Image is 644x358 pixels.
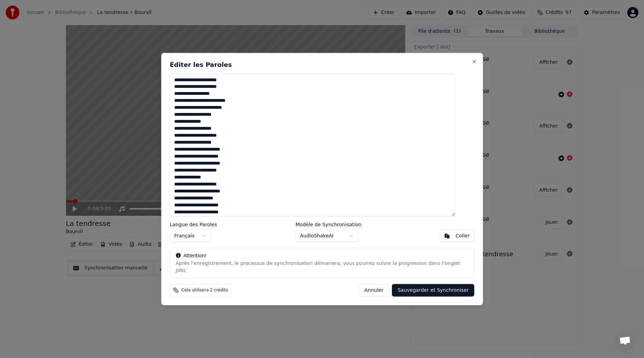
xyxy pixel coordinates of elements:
span: Cela utilisera 2 crédits [181,288,228,293]
div: Coller [456,233,470,239]
div: Après l'enregistrement, le processus de synchronisation démarrera, vous pourrez suivre la progres... [176,260,468,274]
button: Annuler [358,284,389,297]
div: Attention! [176,252,468,259]
button: Sauvegarder et Synchroniser [392,284,474,297]
label: Modèle de Synchronisation [295,222,361,227]
h2: Éditer les Paroles [170,61,474,68]
label: Langue des Paroles [170,222,217,227]
button: Coller [440,230,474,242]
